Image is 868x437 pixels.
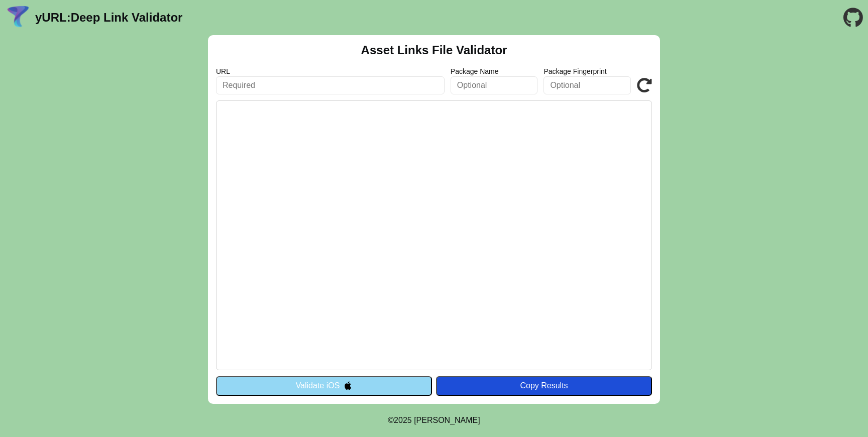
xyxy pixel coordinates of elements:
span: 2025 [394,416,412,424]
img: yURL Logo [5,5,31,31]
a: Michael Ibragimchayev's Personal Site [414,416,480,424]
img: appleIcon.svg [344,381,352,390]
a: yURL:Deep Link Validator [35,11,182,25]
label: URL [216,67,445,75]
footer: © [388,404,480,437]
input: Required [216,76,445,94]
button: Copy Results [436,376,652,395]
input: Optional [451,76,538,94]
label: Package Fingerprint [544,67,631,75]
button: Validate iOS [216,376,432,395]
div: Copy Results [441,381,647,390]
label: Package Name [451,67,538,75]
input: Optional [544,76,631,94]
h2: Asset Links File Validator [361,43,507,57]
